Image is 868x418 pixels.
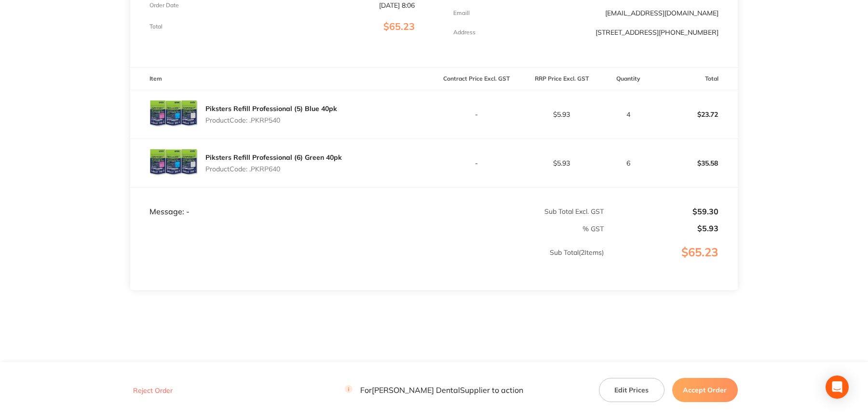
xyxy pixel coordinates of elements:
th: Total [653,68,738,90]
p: - [434,111,518,118]
p: Address [453,29,475,36]
button: Edit Prices [599,378,665,402]
p: Sub Total ( 2 Items) [131,249,604,276]
div: Open Intercom Messenger [826,376,849,399]
a: Piksters Refill Professional (5) Blue 40pk [205,104,337,113]
th: Contract Price Excl. GST [434,68,519,90]
p: - [434,159,518,167]
img: ZHE3em0xbA [149,90,198,139]
button: Reject Order [130,386,176,395]
a: [EMAIL_ADDRESS][DOMAIN_NAME] [605,9,719,17]
button: Accept Order [672,378,738,402]
th: Quantity [604,68,653,90]
p: $65.23 [605,246,737,279]
p: $5.93 [519,111,603,118]
p: $35.58 [653,152,737,175]
p: [STREET_ADDRESS][PHONE_NUMBER] [596,28,719,36]
span: $65.23 [383,20,415,32]
p: $5.93 [605,224,719,233]
p: Product Code: .PKRP540 [205,116,337,124]
p: 4 [605,111,652,118]
p: $5.93 [519,159,603,167]
p: % GST [131,225,604,233]
p: [DATE] 8:06 [379,1,415,9]
p: Order Date [149,2,179,9]
th: Item [130,68,434,90]
td: Message: - [130,188,434,217]
p: For [PERSON_NAME] Dental Supplier to action [345,386,523,395]
th: RRP Price Excl. GST [519,68,604,90]
p: Product Code: .PKRP640 [205,165,342,173]
p: 6 [605,159,652,167]
p: Emaill [453,10,470,16]
a: Piksters Refill Professional (6) Green 40pk [205,153,342,162]
img: dGF0aWs3eQ [149,139,198,187]
p: $59.30 [605,207,719,216]
p: Total [149,23,163,30]
p: Sub Total Excl. GST [434,208,604,215]
p: $23.72 [653,103,737,126]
